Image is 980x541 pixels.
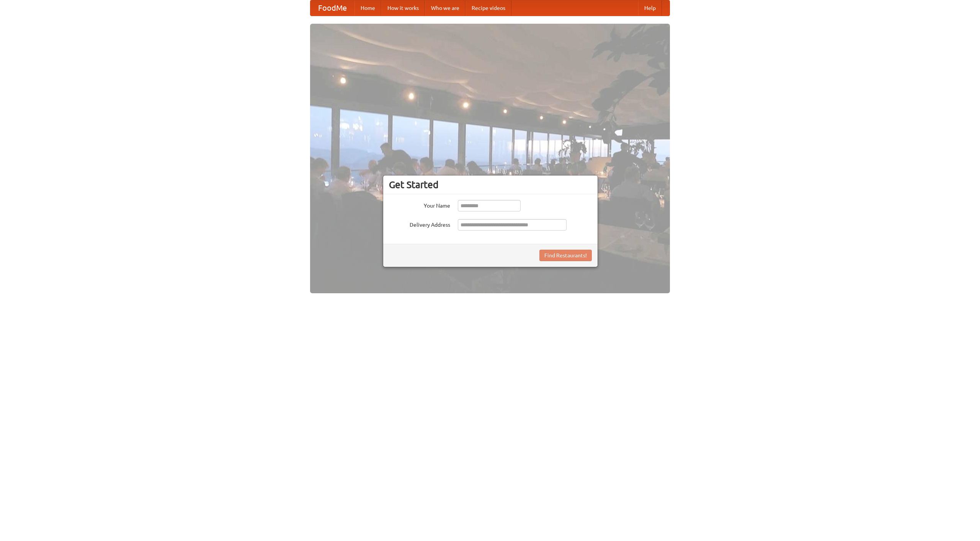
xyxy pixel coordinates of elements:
a: Recipe videos [465,0,511,16]
label: Your Name [389,200,450,210]
button: Find Restaurants! [539,250,592,261]
label: Delivery Address [389,219,450,229]
a: How it works [381,0,425,16]
a: Help [638,0,662,16]
a: Home [354,0,381,16]
h3: Get Started [389,179,592,190]
a: FoodMe [310,0,354,16]
a: Who we are [425,0,465,16]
